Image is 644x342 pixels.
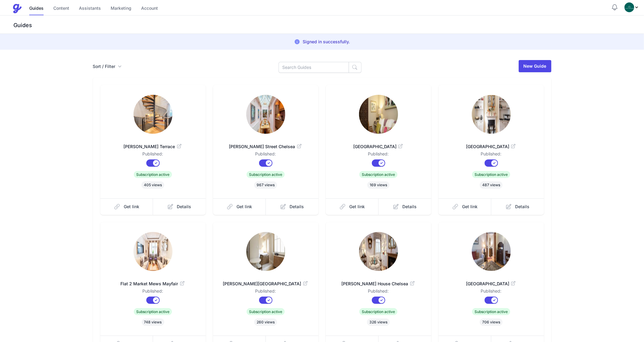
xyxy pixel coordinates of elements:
[624,2,634,12] img: oovs19i4we9w73xo0bfpgswpi0cd
[491,198,544,215] a: Details
[367,181,390,189] span: 169 views
[439,198,492,215] a: Get link
[472,95,511,134] img: hdmgvwaq8kfuacaafu0ghkkjd0oq
[12,4,22,13] img: Guestive Guides
[141,2,158,15] a: Account
[246,95,285,134] img: wq8sw0j47qm6nw759ko380ndfzun
[223,281,309,287] span: [PERSON_NAME][GEOGRAPHIC_DATA]
[336,136,422,151] a: [GEOGRAPHIC_DATA]
[110,288,196,297] dd: Published:
[367,319,390,326] span: 326 views
[611,4,618,11] button: Notifications
[254,319,277,326] span: 260 views
[133,232,173,271] img: xcoem7jyjxpu3fgtqe3kd93uc2z7
[336,144,422,150] span: [GEOGRAPHIC_DATA]
[223,136,309,151] a: [PERSON_NAME] Street Chelsea
[336,151,422,159] dd: Published:
[29,2,44,15] a: Guides
[53,2,69,15] a: Content
[213,198,266,215] a: Get link
[472,171,510,178] span: Subscription active
[472,232,511,271] img: htmfqqdj5w74wrc65s3wna2sgno2
[93,63,122,69] button: Sort / Filter
[142,319,164,326] span: 748 views
[110,136,196,151] a: [PERSON_NAME] Terrace
[279,62,349,73] input: Search Guides
[336,288,422,297] dd: Published:
[134,308,172,315] span: Subscription active
[336,273,422,288] a: [PERSON_NAME] House Chelsea
[448,151,534,159] dd: Published:
[519,60,551,72] a: New Guide
[326,198,379,215] a: Get link
[266,198,318,215] a: Details
[448,144,534,150] span: [GEOGRAPHIC_DATA]
[223,144,309,150] span: [PERSON_NAME] Street Chelsea
[141,181,164,189] span: 405 views
[359,95,398,134] img: 9b5v0ir1hdq8hllsqeesm40py5rd
[79,2,101,15] a: Assistants
[359,308,397,315] span: Subscription active
[110,273,196,288] a: Flat 2 Market Mews Mayfair
[124,204,139,210] span: Get link
[110,151,196,159] dd: Published:
[237,204,252,210] span: Get link
[462,204,478,210] span: Get link
[480,181,503,189] span: 487 views
[12,22,644,29] h3: Guides
[403,204,417,210] span: Details
[448,273,534,288] a: [GEOGRAPHIC_DATA]
[303,39,350,45] p: Signed in successfully.
[246,232,285,271] img: id17mszkkv9a5w23y0miri8fotce
[379,198,431,215] a: Details
[247,171,285,178] span: Subscription active
[223,151,309,159] dd: Published:
[359,171,397,178] span: Subscription active
[448,281,534,287] span: [GEOGRAPHIC_DATA]
[223,273,309,288] a: [PERSON_NAME][GEOGRAPHIC_DATA]
[110,144,196,150] span: [PERSON_NAME] Terrace
[515,204,530,210] span: Details
[624,2,639,12] div: Profile Menu
[111,2,131,15] a: Marketing
[448,136,534,151] a: [GEOGRAPHIC_DATA]
[133,95,173,134] img: mtasz01fldrr9v8cnif9arsj44ov
[480,319,503,326] span: 706 views
[177,204,191,210] span: Details
[254,181,277,189] span: 967 views
[134,171,172,178] span: Subscription active
[349,204,365,210] span: Get link
[448,288,534,297] dd: Published:
[247,308,285,315] span: Subscription active
[223,288,309,297] dd: Published:
[472,308,510,315] span: Subscription active
[290,204,304,210] span: Details
[336,281,422,287] span: [PERSON_NAME] House Chelsea
[100,198,153,215] a: Get link
[110,281,196,287] span: Flat 2 Market Mews Mayfair
[153,198,206,215] a: Details
[359,232,398,271] img: qm23tyanh8llne9rmxzedgaebrr7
